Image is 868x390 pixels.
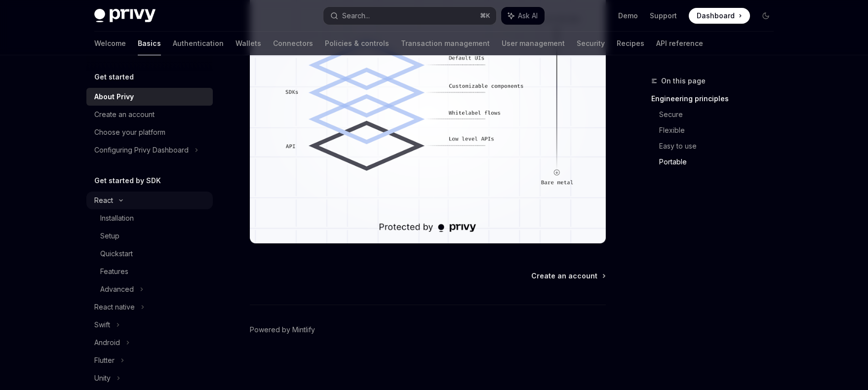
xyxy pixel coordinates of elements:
div: Quickstart [100,248,133,260]
span: Create an account [531,271,597,281]
div: Configuring Privy Dashboard [94,144,189,156]
a: Create an account [531,271,605,281]
div: Advanced [100,283,134,295]
span: Dashboard [697,11,735,21]
a: Support [650,11,677,21]
a: Engineering principles [651,91,782,107]
a: Powered by Mintlify [250,325,315,335]
div: Setup [100,230,119,242]
div: Features [100,266,128,277]
a: Basics [138,32,161,55]
span: ⌘ K [480,12,490,20]
a: Setup [86,227,213,245]
div: About Privy [94,91,134,103]
div: Android [94,337,120,349]
div: Choose your platform [94,126,165,138]
a: API reference [656,32,703,55]
div: Flutter [94,354,115,366]
a: Security [577,32,605,55]
div: Unity [94,372,111,384]
a: About Privy [86,88,213,106]
a: Flexible [659,122,782,138]
a: Policies & controls [325,32,389,55]
a: Connectors [273,32,313,55]
span: Ask AI [518,11,538,21]
a: Easy to use [659,138,782,154]
a: Wallets [236,32,261,55]
a: Create an account [86,106,213,123]
button: Toggle dark mode [758,8,774,24]
h5: Get started by SDK [94,175,161,187]
a: Installation [86,209,213,227]
a: Portable [659,154,782,170]
div: Search... [342,10,370,22]
span: On this page [661,75,706,87]
a: User management [502,32,565,55]
h5: Get started [94,71,134,83]
a: Recipes [617,32,644,55]
a: Quickstart [86,245,213,263]
a: Features [86,263,213,280]
a: Secure [659,107,782,122]
a: Welcome [94,32,126,55]
div: Create an account [94,109,155,120]
button: Search...⌘K [323,7,496,25]
a: Transaction management [401,32,490,55]
a: Authentication [173,32,224,55]
a: Dashboard [689,8,750,24]
div: Installation [100,212,134,224]
div: React [94,195,113,206]
a: Demo [618,11,638,21]
img: dark logo [94,9,156,23]
div: Swift [94,319,110,331]
button: Ask AI [501,7,545,25]
a: Choose your platform [86,123,213,141]
div: React native [94,301,135,313]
